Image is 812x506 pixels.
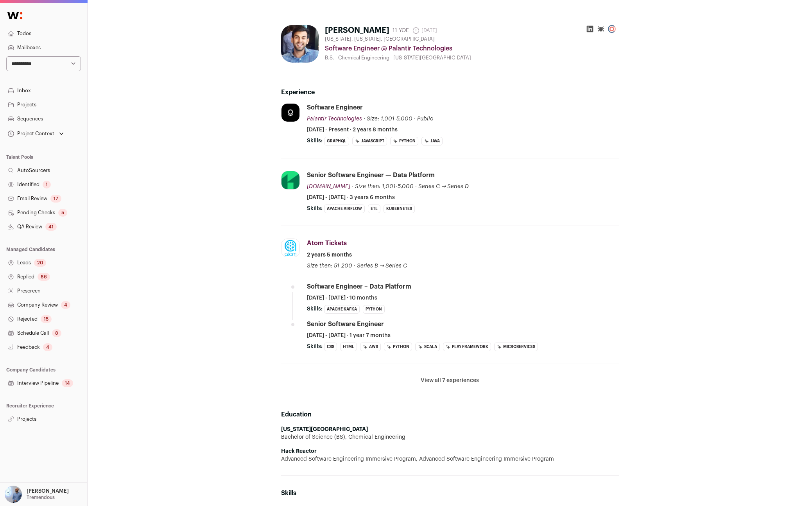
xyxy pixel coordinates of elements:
[384,343,412,351] li: Python
[307,103,363,112] div: Software Engineer
[34,259,46,267] div: 20
[307,194,395,201] span: [DATE] - [DATE] · 3 years 6 months
[352,137,387,145] li: JavaScript
[5,486,22,503] img: 97332-medium_jpg
[418,184,469,189] span: Series C → Series D
[52,329,61,337] div: 8
[281,25,319,63] img: 6c3894da92404b5cd1e6c067571a57ddd378e6663f225544dce272ba8fdd3cd6
[50,195,61,203] div: 17
[414,115,416,123] span: ·
[443,343,491,351] li: Play Framework
[390,137,418,145] li: Python
[384,205,415,213] li: Kubernetes
[281,104,299,122] img: 79a74b7fdb83fad1868aef8a89a367e344546ea0480d901c6b3a81135cf7604f.jpg
[325,55,619,61] div: B.S. - Chemical Engineering - [US_STATE][GEOGRAPHIC_DATA]
[421,137,443,145] li: Java
[357,263,407,269] span: Series B → Series C
[58,209,67,217] div: 5
[340,343,357,351] li: HTML
[281,171,299,189] img: aa88aee2880645a17b2621ebde0ef6cca997b7234d942855cbcc8623f8ad5fe6.jpg
[307,332,391,339] span: [DATE] - [DATE] · 1 year 7 months
[45,223,57,231] div: 41
[27,494,55,501] p: Tremendous
[364,116,412,122] span: · Size: 1,001-5,000
[324,305,360,314] li: Apache Kafka
[325,25,389,36] h1: [PERSON_NAME]
[307,294,377,302] span: [DATE] - [DATE] · 10 months
[307,240,347,246] span: Atom Tickets
[307,116,362,122] span: Palantir Technologies
[324,137,349,145] li: GraphQL
[281,239,299,257] img: be2c7582e2f6b29eadebef21d80ddac2ee62cf5d72371df08c0078e644a2af49.jpg
[494,343,538,351] li: Microservices
[3,8,27,23] img: Wellfound
[360,343,381,351] li: AWS
[281,410,619,419] h2: Education
[307,171,435,179] div: Senior Software Engineer — Data Platform
[281,488,619,498] h2: Skills
[6,131,54,137] div: Project Context
[6,128,65,139] button: Open dropdown
[307,343,323,350] span: Skills:
[307,205,323,212] span: Skills:
[307,282,411,291] div: Software Engineer – Data Platform
[281,88,619,97] h2: Experience
[307,320,384,328] div: Senior Software Engineer
[368,205,380,213] li: ETL
[281,455,619,463] div: Advanced Software Engineering Immersive Program, Advanced Software Engineering Immersive Program
[38,273,50,281] div: 86
[325,36,435,42] span: [US_STATE], [US_STATE], [GEOGRAPHIC_DATA]
[41,315,52,323] div: 15
[27,488,69,494] p: [PERSON_NAME]
[281,427,368,432] strong: [US_STATE][GEOGRAPHIC_DATA]
[363,305,385,314] li: Python
[412,27,437,34] span: [DATE]
[307,251,352,259] span: 2 years 5 months
[43,343,52,351] div: 4
[324,205,365,213] li: Apache Airflow
[307,263,352,269] span: Size then: 51-200
[62,379,73,387] div: 14
[354,262,355,270] span: ·
[3,486,70,503] button: Open dropdown
[307,137,323,145] span: Skills:
[421,377,479,384] button: View all 7 experiences
[325,44,619,53] div: Software Engineer @ Palantir Technologies
[307,126,398,134] span: [DATE] - Present · 2 years 8 months
[43,181,51,188] div: 1
[61,301,70,309] div: 4
[307,184,350,189] span: [DOMAIN_NAME]
[281,449,317,454] strong: Hack Reactor
[393,27,409,34] div: 11 YOE
[281,433,619,441] div: Bachelor of Science (BS), Chemical Engineering
[352,184,414,189] span: · Size then: 1,001-5,000
[415,343,440,351] li: Scala
[307,305,323,313] span: Skills:
[324,343,337,351] li: CSS
[415,183,417,190] span: ·
[417,116,433,122] span: Public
